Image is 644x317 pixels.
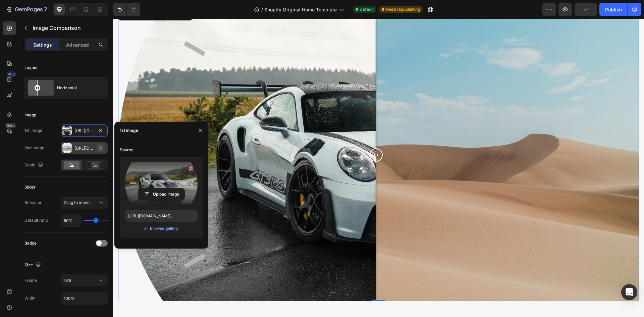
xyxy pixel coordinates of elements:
input: https://example.com/image.jpg [125,210,198,222]
span: 16:9 [64,278,71,283]
button: Browse gallery [150,225,179,232]
div: Badge [24,240,37,246]
span: Default [360,6,374,12]
input: Auto [61,214,81,226]
button: Upload Image [138,188,185,200]
div: [URL][DOMAIN_NAME] [74,145,94,151]
input: Auto [61,292,107,304]
div: Horizontal [57,80,98,96]
div: 1st image [120,127,138,134]
div: Layout [24,65,38,71]
span: Need republishing [386,6,420,12]
div: Publish [605,6,622,13]
div: 2nd image [24,145,44,151]
span: / [261,6,263,13]
div: Behavior [24,200,42,206]
div: Undo/Redo [113,3,140,16]
button: Drag to move [61,197,108,209]
button: Publish [599,3,628,16]
div: Frame [24,277,37,283]
span: or [144,224,148,232]
div: Slider [24,184,36,190]
button: 16:9 [61,274,108,286]
p: Advanced [66,41,89,48]
div: Image [24,112,36,118]
p: 7 [44,5,47,13]
div: Browse gallery [150,225,178,231]
div: [URL][DOMAIN_NAME] [74,128,94,134]
div: Width [24,295,36,301]
div: 1st image [24,127,42,134]
span: Shopify Original Home Template [264,6,337,13]
span: Drag to move [64,200,90,205]
div: Default ratio [24,217,48,223]
div: Beta [5,123,16,128]
p: Image Comparison [33,24,105,32]
iframe: Design area [113,19,644,317]
p: Settings [33,41,52,48]
button: 7 [3,3,50,16]
div: Source [120,147,133,153]
div: Scale [24,161,45,170]
div: 450 [6,71,16,77]
div: Size [24,261,42,270]
div: Open Intercom Messenger [621,284,637,300]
